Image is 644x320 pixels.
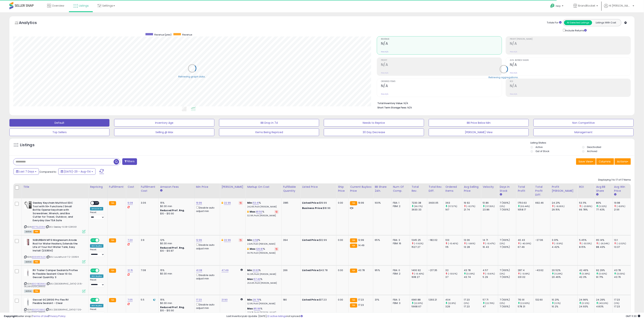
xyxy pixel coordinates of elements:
button: Needs to Reprice [324,119,424,127]
strong: Copyright [4,314,18,318]
div: Retrieving graph data.. [178,75,206,78]
button: Non Competitive [533,119,633,127]
div: Totals For [547,21,562,25]
button: Management [533,128,633,136]
h5: Analytics [19,20,44,26]
span: Hi [PERSON_NAME] [609,4,632,8]
button: Listings With Cost [592,20,620,25]
i: Get Help [550,3,555,8]
button: All Selected Listings [564,20,592,25]
a: Help [547,1,567,12]
span: Help [556,4,561,8]
button: Top Sellers [9,128,109,136]
button: BB Drop in 7d [219,119,319,127]
div: Include Returns [560,28,591,32]
button: [PERSON_NAME] View [429,128,529,136]
button: Selling @ Max [114,128,214,136]
button: Default [9,119,109,127]
button: Inventory Age [114,119,214,127]
span: BrandRocket [578,4,595,8]
div: Retrieving aggregations.. [489,76,519,79]
span: Listings [79,4,89,8]
div: seller snap | | [4,315,65,318]
button: Items Being Repriced [219,128,319,136]
button: 30 Day Decrease [324,128,424,136]
span: Overview [52,4,64,8]
a: Hi [PERSON_NAME] [604,4,634,12]
button: BB Price Below Min [429,119,529,127]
